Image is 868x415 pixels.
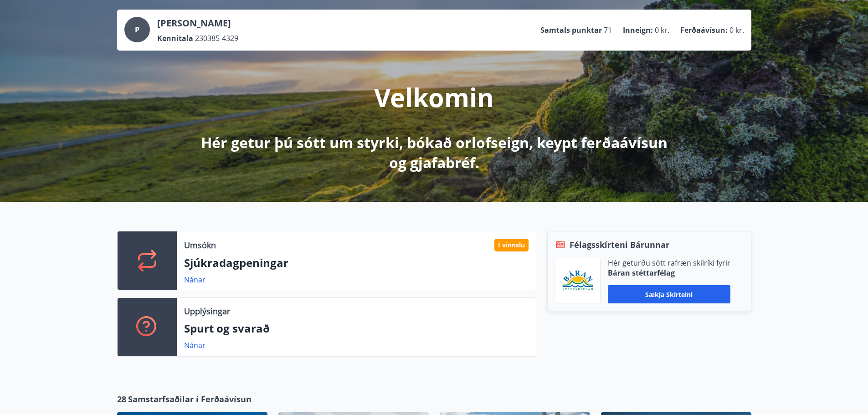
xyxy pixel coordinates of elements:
p: Sjúkradagpeningar [184,255,529,271]
p: Ferðaávísun : [680,25,728,35]
span: 28 [117,393,126,405]
span: P [135,25,139,35]
p: Hér geturðu sótt rafræn skilríki fyrir [608,258,730,268]
p: Kennitala [157,33,193,43]
span: 0 kr. [655,25,669,35]
a: Nánar [184,340,205,350]
p: Hér getur þú sótt um styrki, bókað orlofseign, keypt ferðaávísun og gjafabréf. [194,133,675,173]
span: Samstarfsaðilar í Ferðaávísun [128,393,252,405]
p: Umsókn [184,239,216,251]
p: [PERSON_NAME] [157,17,238,30]
p: Inneign : [623,25,653,35]
button: Sækja skírteini [608,285,730,303]
span: 0 kr. [729,25,744,35]
span: 71 [604,25,612,35]
img: Bz2lGXKH3FXEIQKvoQ8VL0Fr0uCiWgfgA3I6fSs8.png [562,270,593,292]
span: Félagsskírteni Bárunnar [570,239,669,251]
p: Báran stéttarfélag [608,268,730,278]
span: 230385-4329 [195,33,238,43]
p: Velkomin [374,80,494,114]
a: Nánar [184,275,205,285]
p: Spurt og svarað [184,321,529,336]
p: Samtals punktar [540,25,602,35]
div: Í vinnslu [494,239,529,251]
p: Upplýsingar [184,305,230,317]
